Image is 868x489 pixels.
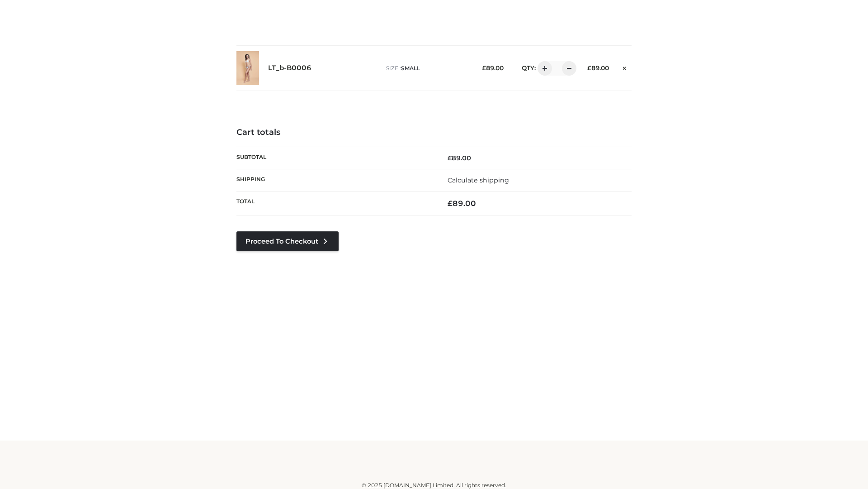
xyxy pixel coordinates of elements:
img: LT_b-B0006 - SMALL [236,51,259,85]
span: £ [482,64,486,72]
bdi: 89.00 [482,64,504,72]
h4: Cart totals [236,128,632,138]
a: Proceed to Checkout [236,231,339,251]
bdi: 89.00 [448,199,476,208]
th: Total [236,192,434,216]
th: Shipping [236,169,434,191]
span: £ [587,64,591,72]
th: Subtotal [236,147,434,169]
div: QTY: [513,61,573,76]
span: £ [448,199,453,208]
a: Calculate shipping [448,176,509,184]
bdi: 89.00 [448,154,471,162]
a: LT_b-B0006 [268,64,311,72]
span: SMALL [401,65,420,72]
span: £ [448,154,452,162]
p: size : [386,64,468,72]
a: Remove this item [618,61,632,73]
bdi: 89.00 [587,64,609,72]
